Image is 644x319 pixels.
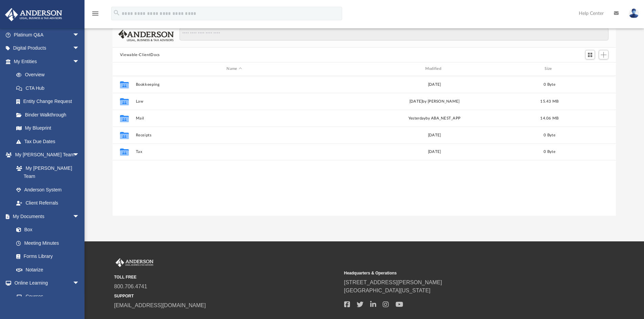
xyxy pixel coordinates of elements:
[114,274,339,280] small: TOLL FREE
[136,82,333,87] button: Bookkeeping
[73,148,86,162] span: arrow_drop_down
[9,196,86,210] a: Client Referrals
[136,133,333,137] button: Receipts
[91,9,99,18] i: menu
[9,95,90,108] a: Entity Change Request
[9,236,86,250] a: Meeting Minutes
[9,161,83,183] a: My [PERSON_NAME] Team
[180,28,609,41] input: Search files and folders
[9,183,86,196] a: Anderson System
[336,115,533,121] div: by ABA_NEST_APP
[5,148,86,162] a: My [PERSON_NAME] Teamarrow_drop_down
[114,302,206,308] a: [EMAIL_ADDRESS][DOMAIN_NAME]
[9,250,83,263] a: Forms Library
[136,99,333,104] button: Law
[9,223,83,237] a: Box
[336,132,533,138] div: [DATE]
[566,66,613,72] div: id
[409,99,422,103] span: [DATE]
[544,133,555,137] span: 0 Byte
[73,28,86,42] span: arrow_drop_down
[120,52,160,58] button: Viewable-ClientDocs
[9,68,90,82] a: Overview
[114,293,339,299] small: SUPPORT
[3,8,64,21] img: Anderson Advisors Platinum Portal
[135,66,333,72] div: Name
[344,270,569,276] small: Headquarters & Operations
[5,210,86,223] a: My Documentsarrow_drop_down
[5,28,90,42] a: Platinum Q&Aarrow_drop_down
[114,284,147,289] a: 800.706.4741
[91,13,99,18] a: menu
[136,150,333,154] button: Tax
[5,55,90,68] a: My Entitiesarrow_drop_down
[136,116,333,121] button: Mail
[9,122,86,135] a: My Blueprint
[5,276,86,290] a: Online Learningarrow_drop_down
[336,81,533,87] div: [DATE]
[336,66,533,72] div: Modified
[629,8,639,18] img: User Pic
[408,116,426,120] span: yesterday
[540,99,558,103] span: 15.43 MB
[336,149,533,155] div: [DATE]
[113,9,120,17] i: search
[9,135,90,148] a: Tax Due Dates
[9,108,90,122] a: Binder Walkthrough
[73,210,86,223] span: arrow_drop_down
[73,55,86,69] span: arrow_drop_down
[114,258,155,267] img: Anderson Advisors Platinum Portal
[585,50,595,59] button: Switch to Grid View
[9,290,86,303] a: Courses
[116,66,133,72] div: id
[73,42,86,55] span: arrow_drop_down
[336,98,533,104] div: by [PERSON_NAME]
[544,82,555,86] span: 0 Byte
[599,50,609,59] button: Add
[9,81,90,95] a: CTA Hub
[344,280,442,285] a: [STREET_ADDRESS][PERSON_NAME]
[544,150,555,154] span: 0 Byte
[5,42,90,55] a: Digital Productsarrow_drop_down
[9,263,86,276] a: Notarize
[73,276,86,290] span: arrow_drop_down
[536,66,563,72] div: Size
[344,288,431,293] a: [GEOGRAPHIC_DATA][US_STATE]
[540,116,558,120] span: 14.06 MB
[113,76,616,216] div: grid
